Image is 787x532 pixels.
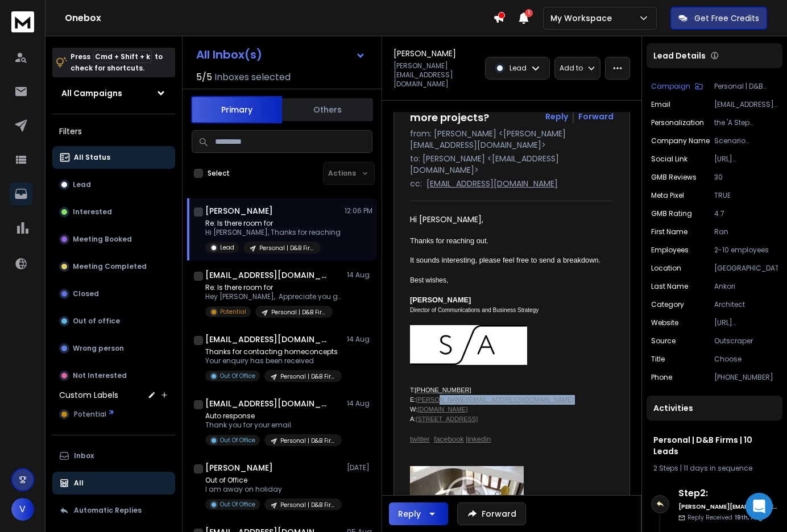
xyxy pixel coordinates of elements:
[651,373,672,382] p: Phone
[410,128,614,151] p: from: [PERSON_NAME] <[PERSON_NAME][EMAIL_ADDRESS][DOMAIN_NAME]>
[714,191,778,200] p: TRUE
[714,282,778,291] p: Ankori
[410,276,448,284] span: Best wishes,
[714,82,778,91] p: Personal | D&B Firms | 10 Leads
[208,169,230,178] label: Select
[651,136,710,146] p: Company Name
[410,325,527,365] img: AIorK4wPClf5ff61fDGvFFq5VzEHnVO-cxswA4eQkQy8jHhaORZ9KbcMYQGM2UrW99u1IzSKpZuWpQk
[714,155,778,164] p: [URL][DOMAIN_NAME]
[714,118,778,127] p: the 'A Step Change' project in Ealing
[389,502,448,525] button: Reply
[651,227,687,236] p: First Name
[52,255,175,278] button: Meeting Completed
[347,399,372,408] p: 14 Aug
[73,344,124,353] p: Wrong person
[410,406,469,413] font: W:
[670,7,767,30] button: Get Free Credits
[73,235,132,244] p: Meeting Booked
[73,289,99,298] p: Closed
[52,444,175,467] button: Inbox
[205,283,342,292] p: Re: Is there room for
[417,406,467,413] a: [DOMAIN_NAME]
[651,155,687,164] p: Social Link
[11,11,34,32] img: logo
[220,500,255,509] p: Out Of Office
[205,292,342,301] p: Hey [PERSON_NAME], Appreciate you getting back. I'll
[191,96,282,123] button: Primary
[651,300,684,309] p: Category
[714,355,778,364] p: Choose
[52,201,175,223] button: Interested
[205,347,342,356] p: Thanks for contacting homeconcepts
[52,173,175,196] button: Lead
[73,317,120,326] p: Out of office
[651,82,690,91] p: Campaign
[205,462,273,473] h1: [PERSON_NAME]
[647,396,782,421] div: Activities
[678,502,778,511] h6: [PERSON_NAME][EMAIL_ADDRESS][DOMAIN_NAME]
[196,70,212,84] span: 5 / 5
[714,300,778,309] p: Architect
[714,318,778,327] p: [URL][DOMAIN_NAME]
[280,437,335,445] p: Personal | D&B Firms | 10 Leads
[259,244,314,252] p: Personal | D&B Firms | 10 Leads
[714,336,778,346] p: Outscraper
[457,502,526,525] button: Forward
[205,412,342,421] p: Auto response
[11,498,34,521] span: V
[410,415,416,422] font: A:
[347,463,372,472] p: [DATE]
[410,153,614,176] p: to: [PERSON_NAME] <[EMAIL_ADDRESS][DOMAIN_NAME]>
[651,82,703,91] button: Campaign
[74,153,110,162] p: All Status
[410,435,430,443] a: twitter
[52,499,175,522] button: Automatic Replies
[205,421,342,430] p: Thank you for your email.
[205,269,330,281] h1: [EMAIL_ADDRESS][DOMAIN_NAME]
[410,178,422,189] p: cc:
[651,282,688,291] p: Last Name
[651,246,689,255] p: Employees
[93,50,152,63] span: Cmd + Shift + k
[410,214,483,225] span: Hi [PERSON_NAME],
[205,356,342,365] p: Your enquiry has been received
[187,43,375,66] button: All Inbox(s)
[205,476,342,485] p: Out of Office
[59,389,118,401] h3: Custom Labels
[510,64,527,73] p: Lead
[220,307,246,316] p: Potential
[345,206,372,215] p: 12:06 PM
[651,118,704,127] p: Personalization
[714,136,778,146] p: Scenario Architecture
[393,61,478,89] p: [PERSON_NAME][EMAIL_ADDRESS][DOMAIN_NAME]
[220,436,255,444] p: Out Of Office
[52,337,175,360] button: Wrong person
[687,513,763,522] p: Reply Received
[410,236,604,246] div: Thanks for reaching out.
[73,371,127,380] p: Not Interested
[714,373,778,382] p: [PHONE_NUMBER]
[653,50,706,61] p: Lead Details
[220,243,234,252] p: Lead
[52,403,175,426] button: Potential
[52,228,175,251] button: Meeting Booked
[52,472,175,494] button: All
[653,463,678,473] span: 2 Steps
[73,262,147,271] p: Meeting Completed
[52,82,175,105] button: All Campaigns
[398,508,421,519] div: Reply
[545,111,568,122] button: Reply
[74,451,94,460] p: Inbox
[550,13,616,24] p: My Workspace
[347,335,372,344] p: 14 Aug
[410,255,604,265] div: It sounds interesting, please feel free to send a breakdown.
[52,310,175,332] button: Out of office
[560,64,583,73] p: Add to
[205,485,342,494] p: I am away on holiday
[74,506,142,515] p: Automatic Replies
[714,209,778,218] p: 4.7
[410,386,471,393] font: T:
[205,228,341,237] p: Hi [PERSON_NAME], Thanks for reaching
[220,372,255,380] p: Out Of Office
